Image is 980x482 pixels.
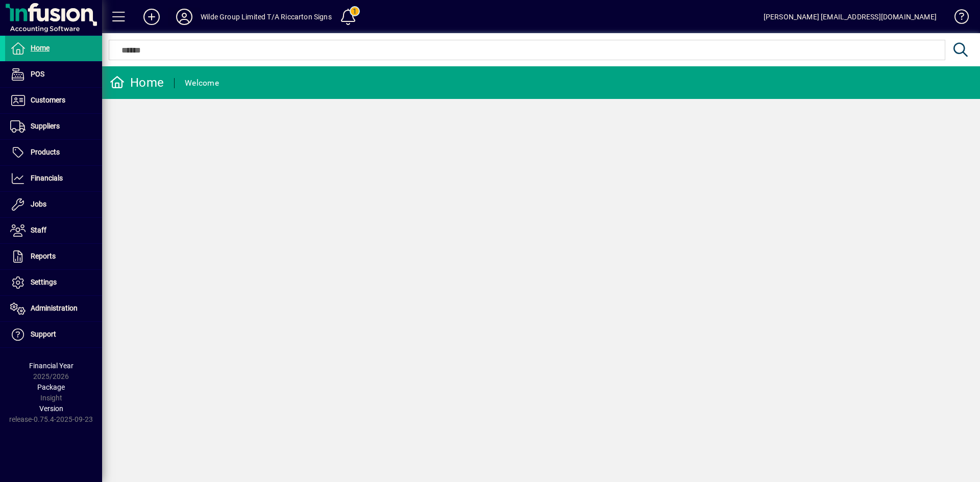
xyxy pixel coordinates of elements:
span: Jobs [31,200,46,208]
div: Wilde Group Limited T/A Riccarton Signs [201,9,332,25]
span: Suppliers [31,122,60,130]
span: Settings [31,278,57,286]
a: Support [5,322,102,347]
div: Welcome [185,75,219,91]
a: Products [5,140,102,165]
a: Jobs [5,192,102,217]
span: Administration [31,304,78,312]
a: Settings [5,270,102,295]
div: Home [110,74,164,91]
a: Reports [5,244,102,269]
a: Customers [5,88,102,113]
span: Staff [31,226,46,234]
span: Financials [31,174,63,182]
a: Financials [5,166,102,191]
a: Staff [5,218,102,243]
span: Products [31,148,60,156]
span: POS [31,70,44,78]
a: Knowledge Base [947,2,967,35]
span: Version [39,404,63,413]
button: Add [135,8,168,26]
span: Package [37,383,65,391]
a: POS [5,62,102,87]
div: [PERSON_NAME] [EMAIL_ADDRESS][DOMAIN_NAME] [764,9,937,25]
span: Customers [31,96,65,104]
span: Support [31,330,56,338]
a: Suppliers [5,114,102,139]
span: Reports [31,252,56,260]
span: Home [31,44,50,52]
button: Profile [168,8,201,26]
a: Administration [5,296,102,321]
span: Financial Year [29,362,73,370]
